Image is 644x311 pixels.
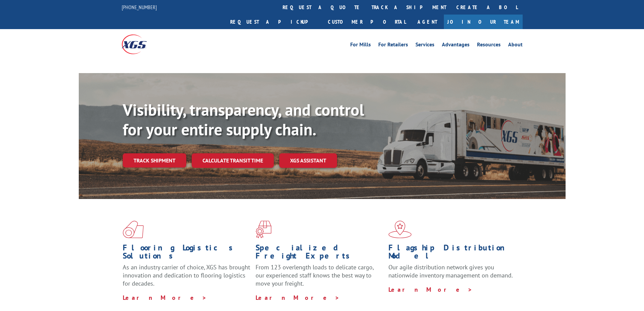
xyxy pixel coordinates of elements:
[256,294,340,302] a: Learn More >
[388,221,412,238] img: xgs-icon-flagship-distribution-model-red
[123,153,186,168] a: Track shipment
[123,221,144,238] img: xgs-icon-total-supply-chain-intelligence-red
[256,221,271,238] img: xgs-icon-focused-on-flooring-red
[122,4,157,10] a: [PHONE_NUMBER]
[388,244,516,263] h1: Flagship Distribution Model
[415,42,434,49] a: Services
[378,42,408,49] a: For Retailers
[442,42,470,49] a: Advantages
[508,42,523,49] a: About
[323,15,411,29] a: Customer Portal
[123,99,364,140] b: Visibility, transparency, and control for your entire supply chain.
[477,42,501,49] a: Resources
[192,153,274,168] a: Calculate transit time
[123,244,251,263] h1: Flooring Logistics Solutions
[444,15,523,29] a: Join Our Team
[279,153,337,168] a: XGS ASSISTANT
[411,15,444,29] a: Agent
[225,15,323,29] a: Request a pickup
[388,263,513,279] span: Our agile distribution network gives you nationwide inventory management on demand.
[256,263,383,293] p: From 123 overlength loads to delicate cargo, our experienced staff knows the best way to move you...
[256,244,383,263] h1: Specialized Freight Experts
[388,286,473,293] a: Learn More >
[123,294,207,302] a: Learn More >
[123,263,250,287] span: As an industry carrier of choice, XGS has brought innovation and dedication to flooring logistics...
[350,42,371,49] a: For Mills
